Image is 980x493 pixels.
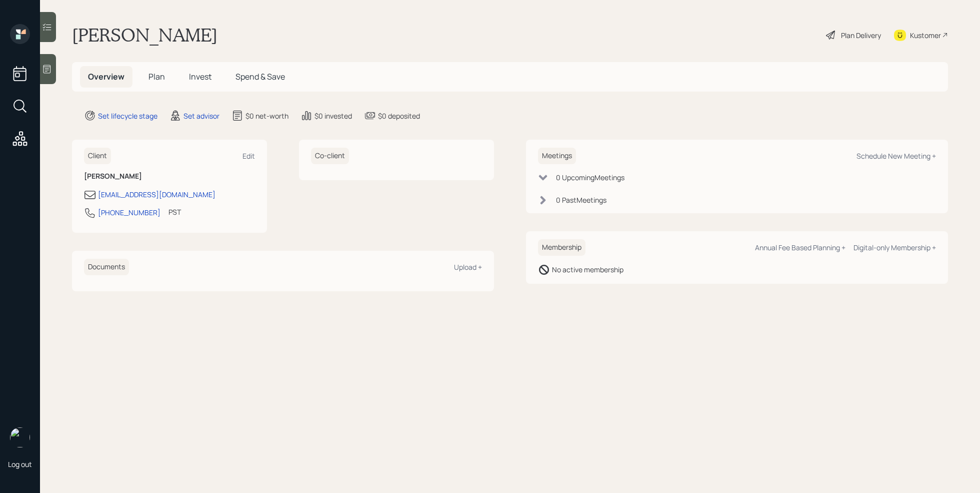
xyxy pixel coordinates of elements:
[84,148,111,164] h6: Client
[538,148,576,164] h6: Meetings
[910,30,941,41] div: Kustomer
[10,427,30,447] img: retirable_logo.png
[235,71,285,82] span: Spend & Save
[378,111,420,121] div: $0 deposited
[88,71,124,82] span: Overview
[189,71,211,82] span: Invest
[755,243,845,252] div: Annual Fee Based Planning +
[853,243,936,252] div: Digital-only Membership +
[856,151,936,161] div: Schedule New Meeting +
[314,111,352,121] div: $0 invested
[98,207,160,218] div: [PHONE_NUMBER]
[841,30,881,41] div: Plan Delivery
[148,71,165,82] span: Plan
[8,459,32,469] div: Log out
[454,262,482,272] div: Upload +
[538,239,585,256] h6: Membership
[556,195,606,205] div: 0 Past Meeting s
[84,259,129,275] h6: Documents
[98,111,157,121] div: Set lifecycle stage
[245,111,288,121] div: $0 net-worth
[311,148,349,164] h6: Co-client
[168,207,181,217] div: PST
[556,172,624,183] div: 0 Upcoming Meeting s
[183,111,219,121] div: Set advisor
[84,172,255,181] h6: [PERSON_NAME]
[242,151,255,161] div: Edit
[552,264,623,275] div: No active membership
[98,189,215,200] div: [EMAIL_ADDRESS][DOMAIN_NAME]
[72,24,217,46] h1: [PERSON_NAME]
